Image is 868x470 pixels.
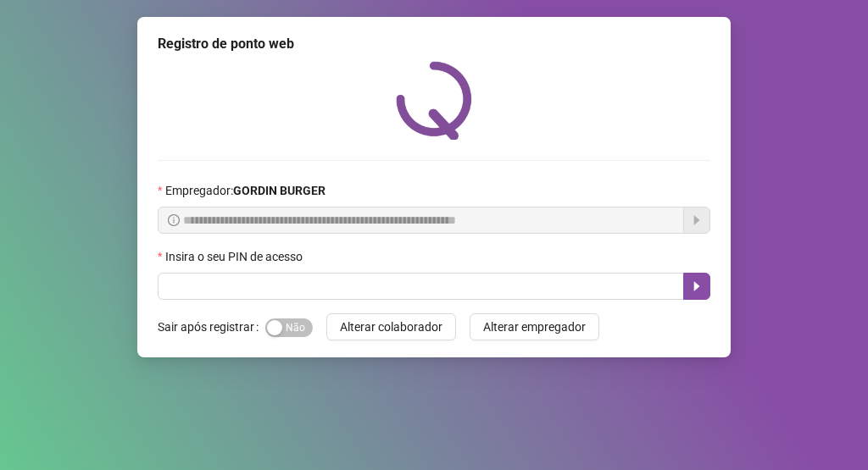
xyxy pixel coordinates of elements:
[158,34,710,54] div: Registro de ponto web
[326,313,456,340] button: Alterar colaborador
[233,184,325,197] strong: GORDIN BURGER
[340,318,442,336] span: Alterar colaborador
[158,247,314,266] label: Insira o seu PIN de acesso
[165,181,325,200] span: Empregador :
[483,318,586,336] span: Alterar empregador
[158,313,265,340] label: Sair após registrar
[690,279,704,293] span: caret-right
[396,61,472,140] img: QRPoint
[168,214,180,226] span: info-circle
[470,313,599,340] button: Alterar empregador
